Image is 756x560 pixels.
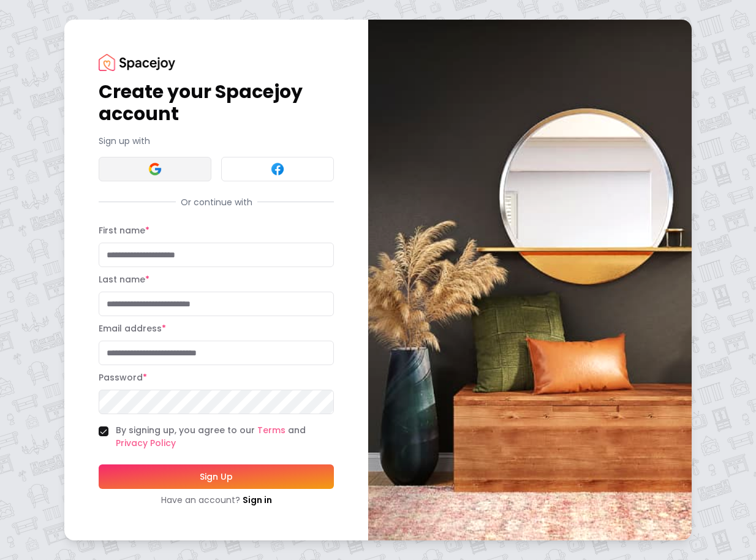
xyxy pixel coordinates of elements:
[176,196,257,208] span: Or continue with
[270,162,285,176] img: Facebook signin
[99,322,166,335] label: Email address
[99,135,334,147] p: Sign up with
[99,464,334,489] button: Sign Up
[257,424,285,436] a: Terms
[99,81,334,125] h1: Create your Spacejoy account
[99,494,334,506] div: Have an account?
[116,424,334,450] label: By signing up, you agree to our and
[243,494,272,506] a: Sign in
[99,224,149,236] label: First name
[99,273,149,286] label: Last name
[116,437,176,449] a: Privacy Policy
[368,20,692,540] img: banner
[99,371,147,384] label: Password
[99,54,175,70] img: Spacejoy Logo
[148,162,162,176] img: Google signin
